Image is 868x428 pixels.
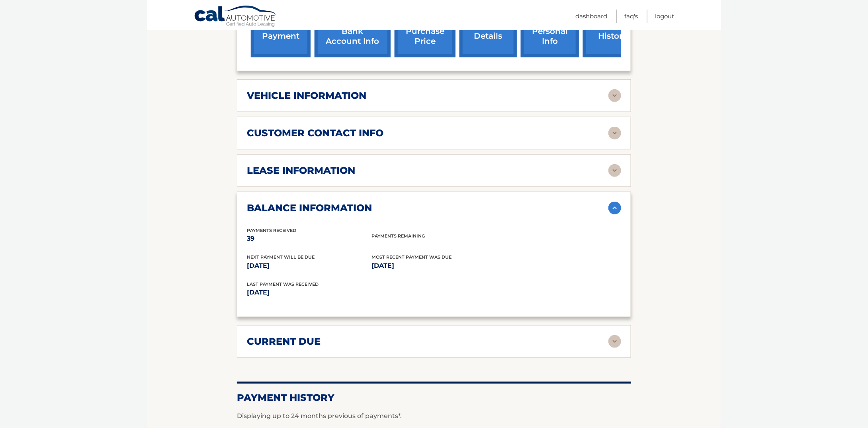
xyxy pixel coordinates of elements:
[251,5,311,57] a: make a payment
[575,10,607,23] a: Dashboard
[655,10,674,23] a: Logout
[371,233,425,239] span: Payments Remaining
[608,202,621,214] img: accordion-active.svg
[371,260,496,271] p: [DATE]
[247,281,319,287] span: Last Payment was received
[247,202,372,214] h2: balance information
[247,228,296,233] span: Payments Received
[583,5,643,57] a: payment history
[237,411,631,421] p: Displaying up to 24 months previous of payments*.
[459,5,517,57] a: account details
[521,5,579,57] a: update personal info
[371,254,452,260] span: Most Recent Payment Was Due
[247,90,366,102] h2: vehicle information
[247,287,434,298] p: [DATE]
[315,5,391,57] a: Add/Remove bank account info
[624,10,638,23] a: FAQ's
[194,5,278,28] a: Cal Automotive
[247,165,355,177] h2: lease information
[237,392,631,404] h2: Payment History
[608,164,621,177] img: accordion-rest.svg
[247,233,371,244] p: 39
[247,336,321,348] h2: current due
[608,89,621,102] img: accordion-rest.svg
[247,127,383,139] h2: customer contact info
[247,254,315,260] span: Next Payment will be due
[608,127,621,139] img: accordion-rest.svg
[247,260,371,271] p: [DATE]
[608,335,621,348] img: accordion-rest.svg
[395,5,456,57] a: request purchase price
